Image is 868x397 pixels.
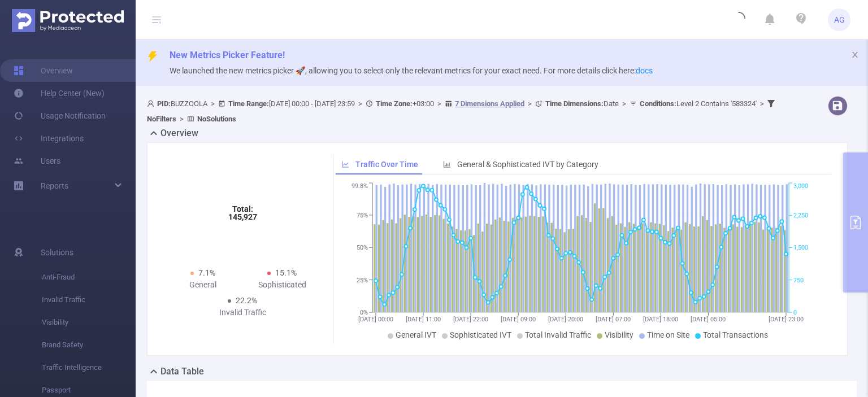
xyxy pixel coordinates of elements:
tspan: 25% [357,277,368,284]
span: > [176,115,187,123]
div: General [163,279,242,291]
span: Sophisticated IVT [450,330,511,339]
a: Integrations [14,127,84,150]
tspan: [DATE] 11:00 [406,316,441,323]
span: > [207,99,218,108]
tspan: 75% [357,212,368,219]
tspan: 50% [357,244,368,251]
span: Total Invalid Traffic [525,330,591,339]
span: Traffic Over Time [355,160,418,169]
tspan: [DATE] 05:00 [691,316,726,323]
u: 7 Dimensions Applied [455,99,524,108]
tspan: [DATE] 07:00 [596,316,631,323]
span: Visibility [605,330,633,339]
span: Reports [41,181,68,190]
span: Anti-Fraud [42,266,136,289]
span: General & Sophisticated IVT by Category [457,160,598,169]
button: icon: close [851,49,859,61]
b: Time Dimensions : [545,99,604,108]
span: > [524,99,535,108]
tspan: [DATE] 00:00 [358,316,393,323]
tspan: 1,500 [793,245,808,252]
b: PID: [157,99,171,108]
tspan: 99.8% [351,183,368,190]
tspan: 750 [793,277,804,284]
tspan: [DATE] 18:00 [643,316,678,323]
span: Solutions [41,241,73,264]
span: General IVT [396,330,436,339]
b: No Filters [147,115,176,123]
span: > [619,99,630,108]
span: > [757,99,767,108]
a: Reports [41,174,68,197]
tspan: [DATE] 22:00 [453,316,488,323]
b: Time Zone: [376,99,413,108]
span: 7.1% [198,268,215,277]
a: Users [14,150,60,172]
a: docs [636,66,653,75]
span: Brand Safety [42,334,136,356]
i: icon: user [147,100,157,107]
tspan: [DATE] 20:00 [548,316,583,323]
tspan: 0% [360,309,368,316]
span: Time on Site [647,330,689,339]
a: Help Center (New) [14,82,105,104]
span: We launched the new metrics picker 🚀, allowing you to select only the relevant metrics for your e... [170,66,653,75]
tspan: Total: [232,204,253,213]
i: icon: bar-chart [443,160,451,168]
i: icon: loading [732,12,745,28]
span: New Metrics Picker Feature! [170,50,285,60]
div: Invalid Traffic [203,307,282,319]
i: icon: close [851,51,859,59]
tspan: 3,000 [793,183,808,190]
b: Time Range: [228,99,269,108]
i: icon: thunderbolt [147,51,158,62]
span: 15.1% [275,268,297,277]
b: Conditions : [640,99,676,108]
span: Invalid Traffic [42,289,136,311]
h2: Data Table [160,365,204,378]
span: AG [834,8,845,31]
span: > [434,99,445,108]
span: Level 2 Contains '583324' [640,99,757,108]
b: No Solutions [197,115,236,123]
span: Traffic Intelligence [42,356,136,379]
i: icon: line-chart [341,160,349,168]
span: > [355,99,366,108]
span: Total Transactions [703,330,768,339]
span: BUZZOOLA [DATE] 00:00 - [DATE] 23:59 +03:00 [147,99,778,123]
tspan: [DATE] 09:00 [501,316,536,323]
span: 22.2% [236,296,257,305]
a: Overview [14,59,73,82]
a: Usage Notification [14,104,106,127]
img: Protected Media [12,9,124,32]
tspan: 145,927 [228,212,257,221]
h2: Overview [160,126,198,140]
tspan: 2,250 [793,212,808,219]
span: Visibility [42,311,136,334]
tspan: [DATE] 23:00 [769,316,804,323]
tspan: 0 [793,309,797,316]
div: Sophisticated [242,279,322,291]
span: Date [545,99,619,108]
